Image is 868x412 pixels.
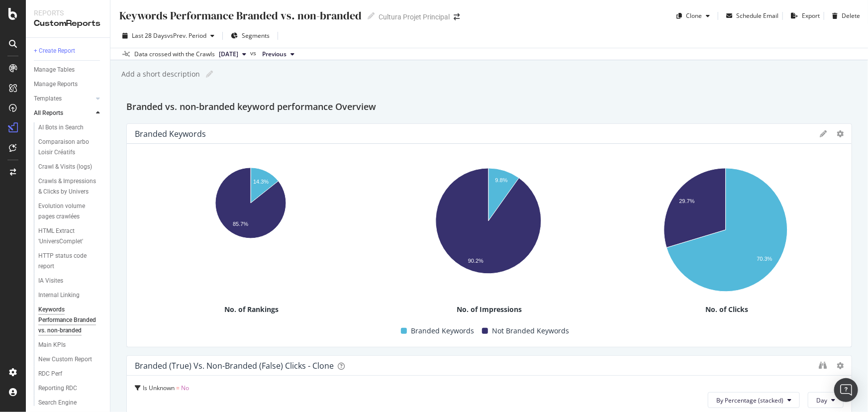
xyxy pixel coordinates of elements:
span: By Percentage (stacked) [716,396,783,405]
div: Delete [842,11,860,20]
a: Comparaison arbo Loisir Créatifs [38,137,103,158]
a: Internal Linking [38,290,103,301]
div: Crawls & Impressions & Clicks by Univers [38,176,97,197]
div: Branded vs. non-branded keyword performance Overview [126,100,852,115]
button: Export [787,8,820,24]
a: Reporting RDC [38,383,103,394]
a: Manage Tables [34,65,103,75]
div: Reports [34,8,102,18]
div: Branded (true) vs. Non-Branded (false) Clicks - Clone [135,361,334,371]
h2: Branded vs. non-branded keyword performance Overview [126,100,376,115]
div: Manage Tables [34,65,75,75]
svg: A chart. [373,163,604,281]
div: Crawl & Visits (logs) [38,162,92,172]
button: Delete [828,8,860,24]
span: No [181,384,189,392]
a: Main KPIs [38,340,103,350]
div: arrow-right-arrow-left [454,13,460,20]
button: Last 28 DaysvsPrev. Period [118,28,218,44]
a: All Reports [34,108,93,118]
div: Data crossed with the Crawls [134,50,215,59]
text: 70.3% [757,256,772,262]
div: Open Intercom Messenger [834,378,858,402]
div: Comparaison arbo Loisir Créatifs [38,137,96,158]
text: 90.2% [468,258,483,264]
i: Edit report name [206,71,213,78]
div: Branded Keywords [135,129,206,139]
div: binoculars [819,361,827,369]
div: Add a short description [120,69,200,79]
button: Segments [227,28,274,44]
span: = [176,384,180,392]
button: By Percentage (stacked) [708,392,800,408]
a: Evolution volume pages crawlées [38,201,103,222]
svg: A chart. [610,163,841,301]
button: Schedule Email [722,8,778,24]
div: New Custom Report [38,354,92,365]
a: AI Bots in Search [38,122,103,133]
a: Crawl & Visits (logs) [38,162,103,172]
a: Crawls & Impressions & Clicks by Univers [38,176,103,197]
div: Export [802,11,820,20]
a: Manage Reports [34,79,103,90]
a: RDC Perf [38,369,103,379]
div: Main KPIs [38,340,66,350]
div: RDC Perf [38,369,62,379]
text: 14.3% [253,179,269,185]
div: Keywords Performance Branded vs. non-branded [118,8,362,23]
div: + Create Report [34,46,75,56]
div: Reporting RDC [38,383,77,394]
div: No. of Impressions [373,305,606,314]
div: AI Bots in Search [38,122,84,133]
button: Clone [673,8,714,24]
div: IA Visites [38,276,63,286]
div: All Reports [34,108,63,118]
div: Branded KeywordsA chart.No. of RankingsA chart.No. of ImpressionsA chart.No. of ClicksBranded Key... [126,123,852,347]
a: HTML Extract 'UniversComplet' [38,226,103,247]
a: Templates [34,94,93,104]
div: Schedule Email [736,11,778,20]
span: Not Branded Keywords [492,325,569,337]
text: 85.7% [233,221,248,227]
div: Internal Linking [38,290,80,301]
div: Templates [34,94,62,104]
a: Keywords Performance Branded vs. non-branded [38,305,103,336]
span: Day [816,396,827,405]
a: + Create Report [34,46,103,56]
text: 9.8% [495,178,507,184]
span: vs Prev. Period [167,31,206,40]
svg: A chart. [135,163,366,241]
span: vs [250,49,258,58]
div: CustomReports [34,18,102,29]
span: Last 28 Days [132,31,167,40]
a: IA Visites [38,276,103,286]
span: Previous [262,50,287,59]
div: Keywords Performance Branded vs. non-branded [38,305,98,336]
div: Evolution volume pages crawlées [38,201,96,222]
span: Branded Keywords [411,325,474,337]
text: 29.7% [679,198,695,204]
span: 2025 Sep. 23rd [219,50,238,59]
div: Manage Reports [34,79,78,90]
button: [DATE] [215,48,250,60]
div: HTTP status code report [38,251,95,272]
i: Edit report name [368,12,375,19]
div: No. of Clicks [610,305,844,314]
div: Clone [686,11,702,20]
a: New Custom Report [38,354,103,365]
div: No. of Rankings [135,305,369,314]
a: HTTP status code report [38,251,103,272]
button: Day [808,392,844,408]
span: Segments [242,31,270,40]
span: Is Unknown [143,384,175,392]
button: Previous [258,48,298,60]
div: Cultura Projet Principal [379,12,450,22]
div: HTML Extract 'UniversComplet' [38,226,96,247]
